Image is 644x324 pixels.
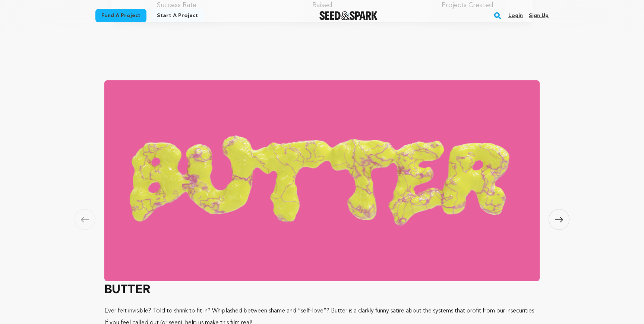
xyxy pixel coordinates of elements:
[104,281,540,299] h3: BUTTER
[95,9,146,22] a: Fund a project
[104,80,540,281] img: BUTTER
[151,9,204,22] a: Start a project
[529,10,549,22] a: Sign up
[319,11,378,20] a: Seed&Spark Homepage
[508,10,523,22] a: Login
[319,11,378,20] img: Seed&Spark Logo Dark Mode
